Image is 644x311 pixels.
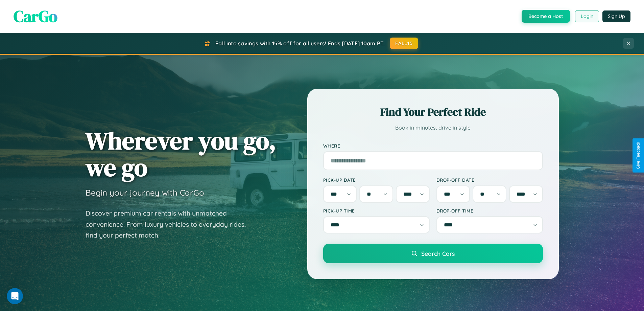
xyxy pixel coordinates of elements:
p: Book in minutes, drive in style [323,123,543,133]
label: Drop-off Date [436,177,543,183]
h2: Find Your Perfect Ride [323,105,543,119]
button: FALL15 [390,38,418,49]
p: Discover premium car rentals with unmatched convenience. From luxury vehicles to everyday rides, ... [86,208,255,241]
button: Become a Host [522,10,570,23]
span: Search Cars [421,250,455,257]
label: Drop-off Time [436,208,543,214]
span: CarGo [14,5,57,27]
button: Login [575,10,599,22]
button: Search Cars [323,244,543,263]
iframe: Intercom live chat [7,288,23,304]
span: Fall into savings with 15% off for all users! Ends [DATE] 10am PT. [215,40,385,47]
label: Where [323,143,543,149]
button: Sign Up [602,10,630,22]
label: Pick-up Date [323,177,430,183]
label: Pick-up Time [323,208,430,214]
h3: Begin your journey with CarGo [86,187,204,198]
div: Give Feedback [636,142,641,169]
h1: Wherever you go, we go [86,127,276,181]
